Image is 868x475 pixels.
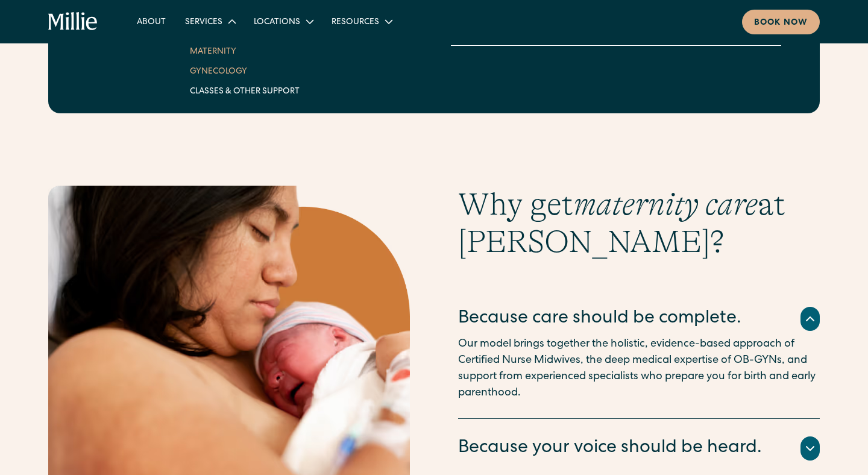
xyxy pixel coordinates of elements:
p: Our model brings together the holistic, evidence-based approach of Certified Nurse Midwives, the ... [458,336,820,401]
a: About [127,11,175,31]
a: Maternity [180,41,309,61]
div: Because care should be complete. [458,306,741,332]
div: Services [185,16,222,29]
h2: Why get at [PERSON_NAME]? [458,186,820,261]
a: Book now [742,10,820,34]
a: home [48,12,98,31]
div: Locations [244,11,322,31]
a: Classes & Other Support [180,81,309,101]
div: Locations [254,16,300,29]
em: maternity care [573,186,758,222]
a: Gynecology [180,61,309,81]
div: Because your voice should be heard. [458,436,762,461]
div: Services [175,11,244,31]
div: Resources [322,11,401,31]
nav: Services [175,31,314,110]
div: Resources [332,16,379,29]
div: Book now [754,17,808,30]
